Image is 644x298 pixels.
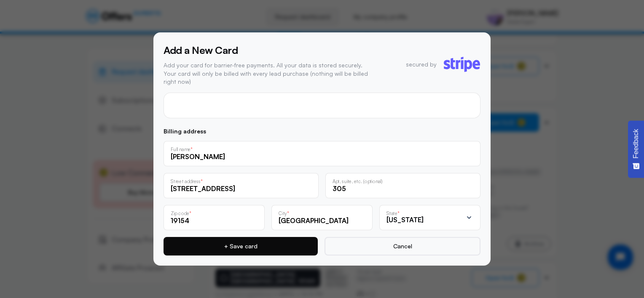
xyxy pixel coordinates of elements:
[406,60,437,69] p: secured by
[164,128,480,134] p: Billing address
[164,237,318,255] button: + Save card
[386,216,424,224] span: [US_STATE]
[171,102,473,109] iframe: Secure card payment input frame
[333,179,382,184] p: Apt, suite, etc. (optional)
[325,237,480,255] button: Cancel
[171,147,191,152] p: Full name
[386,211,397,216] p: State
[171,179,201,184] p: Street address
[628,120,644,178] button: Feedback - Show survey
[164,43,372,58] h5: Add a New Card
[632,129,640,158] span: Feedback
[164,61,372,86] p: Add your card for barrier-free payments. All your data is stored securely. Your card will only be...
[7,7,32,32] button: Open chat widget
[279,211,287,216] p: City
[171,211,189,216] p: Zip code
